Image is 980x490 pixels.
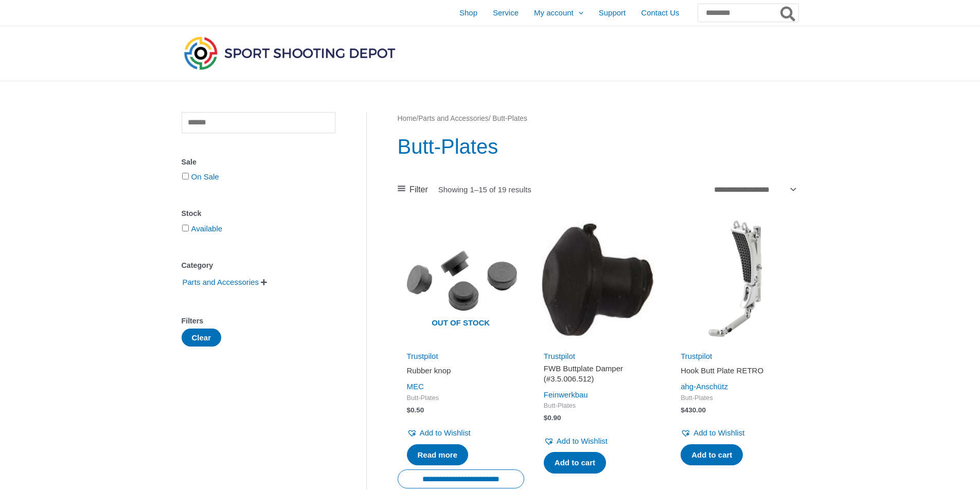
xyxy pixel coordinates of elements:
h2: FWB Buttplate Damper (#3.5.006.512) [544,364,652,384]
span: Filter [409,182,428,197]
img: Hook Butt Plate RETRO [671,216,798,343]
bdi: 0.90 [544,414,561,422]
div: Stock [182,206,335,221]
a: Add to Wishlist [544,434,608,448]
span: Parts and Accessories [182,274,260,291]
a: Parts and Accessories [418,115,489,122]
a: Trustpilot [407,352,438,360]
a: Home [398,115,417,122]
a: Available [191,224,223,233]
span: Add to Wishlist [557,437,608,445]
span: Add to Wishlist [420,428,471,437]
h2: Hook Butt Plate RETRO [681,366,789,376]
nav: Breadcrumb [398,112,798,125]
a: Hook Butt Plate RETRO [681,366,789,379]
a: Add to cart: “FWB Buttplate Damper (#3.5.006.512)” [544,452,606,474]
span: $ [544,414,548,422]
p: Showing 1–15 of 19 results [438,186,531,193]
span: $ [681,406,685,414]
a: Read more about “Rubber knop” [407,444,469,466]
bdi: 0.50 [407,406,424,414]
a: Trustpilot [544,352,575,360]
span:  [261,279,267,286]
a: On Sale [191,172,219,181]
button: Clear [182,329,222,347]
button: Search [778,4,798,22]
span: $ [407,406,411,414]
a: Feinwerkbau [544,390,588,399]
span: Butt-Plates [681,394,789,403]
h1: Butt-Plates [398,132,798,161]
span: Add to Wishlist [693,428,744,437]
input: Available [182,225,189,231]
span: Butt-Plates [544,402,652,410]
a: Rubber knop [407,366,515,379]
a: Add to cart: “Hook Butt Plate RETRO” [681,444,743,466]
a: Filter [398,182,428,197]
input: On Sale [182,173,189,179]
select: Shop order [710,182,798,197]
img: Sport Shooting Depot [182,34,398,72]
a: Parts and Accessories [182,277,260,286]
div: Category [182,258,335,273]
a: ahg-Anschütz [681,382,728,391]
div: Sale [182,155,335,170]
div: Filters [182,314,335,329]
a: FWB Buttplate Damper (#3.5.006.512) [544,364,652,388]
img: FWB Buttplate Damper (#3.5.006.512) [534,216,661,343]
bdi: 430.00 [681,406,706,414]
h2: Rubber knop [407,366,515,376]
a: Trustpilot [681,352,712,360]
img: Rubber knop [398,216,524,343]
a: Add to Wishlist [681,426,744,440]
a: MEC [407,382,424,391]
a: Add to Wishlist [407,426,471,440]
a: Out of stock [398,216,524,343]
span: Butt-Plates [407,394,515,403]
span: Out of stock [405,312,516,335]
